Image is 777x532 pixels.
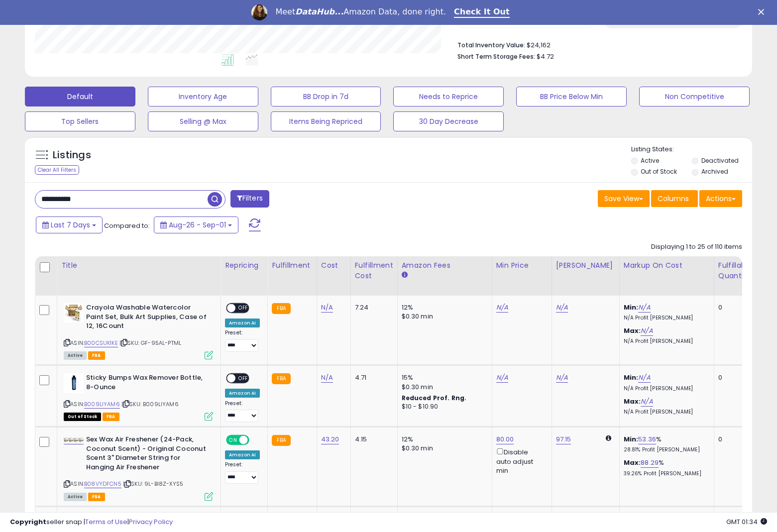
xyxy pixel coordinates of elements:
button: BB Price Below Min [516,87,627,106]
div: $0.30 min [402,444,484,453]
span: | SKU: 9L-BI8Z-XYS5 [123,480,183,488]
a: 80.00 [496,434,514,444]
div: [PERSON_NAME] [556,260,615,271]
div: Title [61,260,217,271]
div: % [624,435,706,453]
b: Max: [624,397,641,406]
label: Deactivated [701,156,739,165]
a: N/A [556,373,568,383]
a: N/A [641,397,653,407]
a: N/A [556,303,568,313]
div: Fulfillment Cost [355,260,393,281]
div: 4.15 [355,435,390,444]
button: Top Sellers [25,111,135,131]
li: $24,162 [457,38,735,50]
b: Max: [624,458,641,467]
b: Sex Wax Air Freshener (24-Pack, Coconut Scent) - Original Coconut Scent 3" Diameter String for Ha... [86,435,207,474]
img: 414F9Ea73uL._SL40_.jpg [64,437,84,442]
button: 30 Day Decrease [393,111,504,131]
a: N/A [638,373,650,383]
button: Actions [699,190,742,207]
img: 51aEvBiF8UL._SL40_.jpg [64,303,84,322]
div: $10 - $10.90 [402,403,484,411]
span: 2025-09-9 01:34 GMT [726,517,767,527]
b: Min: [624,373,639,382]
div: Displaying 1 to 25 of 110 items [651,242,742,252]
button: BB Drop in 7d [271,87,381,106]
small: FBA [272,303,290,314]
div: Amazon Fees [402,260,488,271]
div: 15% [402,373,484,382]
span: ON [227,436,239,444]
p: Listing States: [631,145,752,154]
div: 12% [402,303,484,312]
div: ASIN: [64,373,213,420]
small: Amazon Fees. [402,271,408,280]
p: N/A Profit [PERSON_NAME] [624,338,706,345]
div: ASIN: [64,303,213,358]
button: Items Being Repriced [271,111,381,131]
div: ASIN: [64,435,213,500]
b: Max: [624,326,641,335]
label: Active [641,156,659,165]
p: N/A Profit [PERSON_NAME] [624,409,706,416]
a: N/A [321,303,333,313]
a: Check It Out [454,7,510,18]
button: Needs to Reprice [393,87,504,106]
b: Short Term Storage Fees: [457,52,535,61]
a: 97.15 [556,434,571,444]
p: 28.81% Profit [PERSON_NAME] [624,446,706,453]
a: N/A [321,373,333,383]
a: 53.36 [638,434,656,444]
div: Cost [321,260,346,271]
div: $0.30 min [402,312,484,321]
button: Selling @ Max [148,111,258,131]
span: All listings currently available for purchase on Amazon [64,493,87,501]
div: Close [758,9,768,15]
a: N/A [496,303,508,313]
div: 4.71 [355,373,390,382]
a: Terms of Use [85,517,127,527]
div: Preset: [225,400,260,423]
img: Profile image for Georgie [251,4,267,20]
b: Min: [624,303,639,312]
span: OFF [248,436,264,444]
span: Columns [658,194,689,204]
div: Amazon AI [225,389,260,398]
b: Crayola Washable Watercolor Paint Set, Bulk Art Supplies, Case of 12, 16Count [86,303,207,333]
i: DataHub... [295,7,343,16]
span: $4.72 [537,52,554,61]
div: Preset: [225,329,260,352]
span: Compared to: [104,221,150,230]
p: 39.26% Profit [PERSON_NAME] [624,470,706,477]
a: 43.20 [321,434,339,444]
div: $0.30 min [402,383,484,392]
a: B009LIYAM6 [84,400,120,409]
small: FBA [272,435,290,446]
b: Total Inventory Value: [457,41,525,49]
label: Archived [701,167,728,176]
div: Preset: [225,461,260,484]
div: Min Price [496,260,548,271]
span: Last 7 Days [51,220,90,230]
a: N/A [641,326,653,336]
a: 88.29 [641,458,659,468]
img: 31-CaOWONaL._SL40_.jpg [64,373,84,393]
a: N/A [638,303,650,313]
button: Filters [230,190,269,208]
span: FBA [103,413,119,421]
a: Privacy Policy [129,517,173,527]
div: Clear All Filters [35,165,79,175]
button: Non Competitive [639,87,750,106]
span: | SKU: B009LIYAM6 [121,400,179,408]
span: | SKU: GF-95AL-PTML [119,339,181,347]
button: Save View [598,190,650,207]
label: Out of Stock [641,167,677,176]
div: Fulfillable Quantity [718,260,753,281]
b: Sticky Bumps Wax Remover Bottle, 8-Ounce [86,373,207,394]
strong: Copyright [10,517,46,527]
span: FBA [88,493,105,501]
a: N/A [496,373,508,383]
div: Amazon AI [225,319,260,327]
div: Disable auto adjust min [496,446,544,475]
